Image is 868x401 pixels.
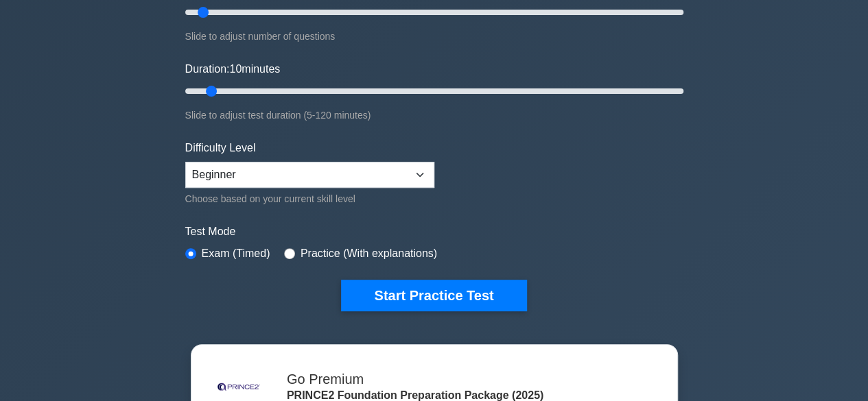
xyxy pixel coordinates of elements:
div: Slide to adjust number of questions [185,28,683,45]
label: Difficulty Level [185,140,256,156]
div: Slide to adjust test duration (5-120 minutes) [185,107,683,123]
label: Test Mode [185,223,683,240]
label: Duration: minutes [185,61,281,77]
div: Choose based on your current skill level [185,191,434,207]
span: 10 [229,63,242,75]
label: Exam (Timed) [202,245,270,262]
label: Practice (With explanations) [301,245,437,262]
button: Start Practice Test [341,280,526,311]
